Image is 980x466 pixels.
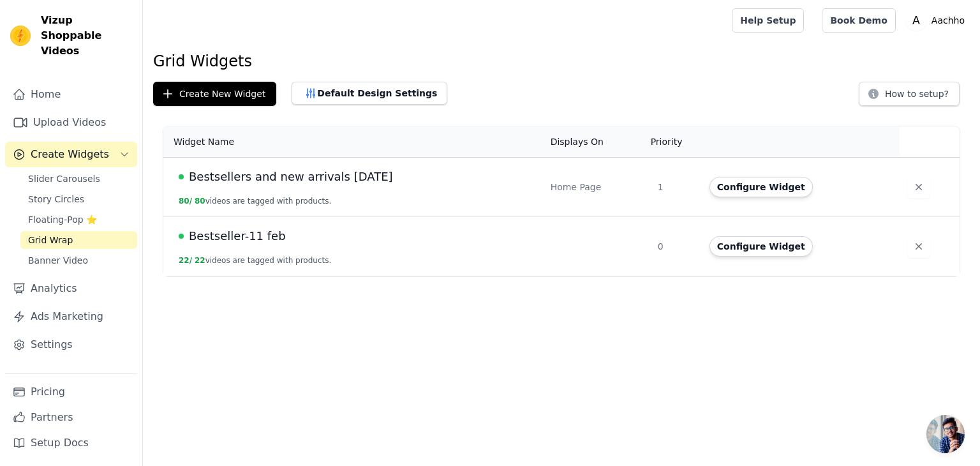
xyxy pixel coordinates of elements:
button: Delete widget [907,176,930,199]
span: Story Circles [28,193,84,206]
p: Aachho [926,9,970,32]
a: Ads Marketing [5,304,137,329]
a: Grid Wrap [20,231,137,249]
button: Configure Widget [709,236,813,257]
text: A [912,14,920,27]
th: Displays On [543,126,650,158]
a: Floating-Pop ⭐ [20,211,137,229]
a: Partners [5,405,137,430]
span: Bestseller-11 feb [189,227,286,245]
span: Bestsellers and new arrivals [DATE] [189,168,393,186]
button: Create New Widget [153,82,276,106]
span: Floating-Pop ⭐ [28,213,97,226]
a: Book Demo [822,8,895,33]
th: Widget Name [163,126,543,158]
span: 80 / [179,197,192,206]
span: 22 [195,256,205,265]
a: Setup Docs [5,430,137,456]
td: 0 [650,217,702,276]
span: Live Published [179,174,184,179]
button: Create Widgets [5,142,137,167]
button: Default Design Settings [292,82,447,105]
span: Vizup Shoppable Videos [41,13,132,59]
button: A Aachho [906,9,970,32]
div: Home Page [551,181,642,193]
span: Create Widgets [31,147,109,162]
a: Upload Videos [5,110,137,135]
span: 22 / [179,256,192,265]
span: 80 [195,197,205,206]
button: Configure Widget [709,177,813,197]
img: Vizup [10,26,31,46]
a: Pricing [5,379,137,405]
a: How to setup? [859,91,960,103]
span: Grid Wrap [28,234,73,246]
a: Banner Video [20,252,137,269]
td: 1 [650,158,702,217]
span: Slider Carousels [28,172,100,185]
a: Settings [5,332,137,357]
a: Help Setup [732,8,804,33]
button: 22/ 22videos are tagged with products. [179,255,331,266]
a: Story Circles [20,190,137,208]
button: 80/ 80videos are tagged with products. [179,196,331,206]
h1: Grid Widgets [153,51,970,71]
button: Delete widget [907,235,930,258]
a: Home [5,82,137,107]
button: How to setup? [859,82,960,106]
a: Slider Carousels [20,170,137,188]
a: Open chat [926,415,965,453]
a: Analytics [5,276,137,301]
span: Banner Video [28,254,88,267]
span: Live Published [179,234,184,239]
th: Priority [650,126,702,158]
